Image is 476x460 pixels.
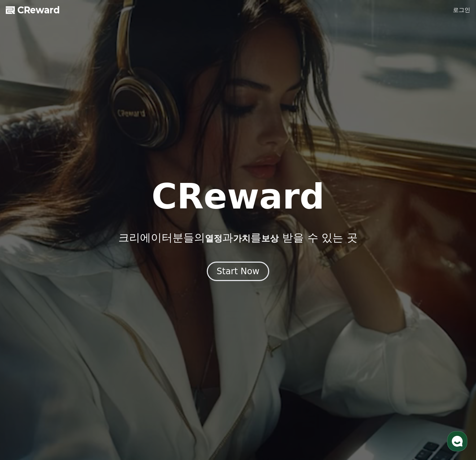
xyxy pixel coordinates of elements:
[207,262,269,281] button: Start Now
[217,266,259,277] div: Start Now
[207,269,269,276] a: Start Now
[6,4,60,16] a: CReward
[152,179,324,214] h1: CReward
[205,233,222,244] span: 열정
[261,233,279,244] span: 보상
[17,4,60,16] span: CReward
[233,233,250,244] span: 가치
[453,6,470,14] a: 로그인
[118,231,357,244] p: 크리에이터분들의 과 를 받을 수 있는 곳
